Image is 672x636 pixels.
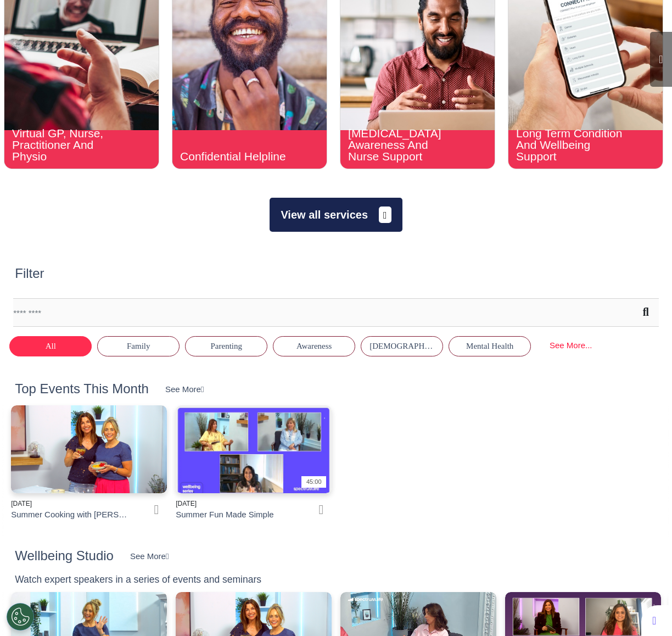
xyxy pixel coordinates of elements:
div: [DATE] [176,499,293,509]
div: [DATE] [11,499,128,509]
div: See More [165,383,204,396]
div: See More... [536,335,605,355]
img: clare+and+ais.png [11,405,167,493]
img: Summer+Fun+Made+Simple.JPG [176,405,332,493]
div: Watch expert speakers in a series of events and seminars [15,572,261,587]
button: Mental Health [449,336,531,356]
button: Family [97,336,180,356]
button: View all services [270,198,402,232]
h2: Wellbeing Studio [15,548,114,564]
div: 45:00 [301,476,326,488]
div: [MEDICAL_DATA] Awareness And Nurse Support [348,127,456,162]
div: Virtual GP, Nurse, Practitioner And Physio [12,127,120,162]
h2: Filter [15,266,44,282]
div: Summer Fun Made Simple [176,509,273,521]
button: [DEMOGRAPHIC_DATA] Health [361,336,443,356]
button: Open Preferences [7,603,34,631]
div: Summer Cooking with [PERSON_NAME]: Fresh Flavours and Feel-Good Food [11,509,128,521]
button: Parenting [185,336,267,356]
button: Awareness [273,336,355,356]
div: Confidential Helpline [180,150,288,162]
div: Long Term Condition And Wellbeing Support [516,127,624,162]
div: See More [130,550,169,563]
button: All [9,336,92,356]
h2: Top Events This Month [15,381,149,397]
